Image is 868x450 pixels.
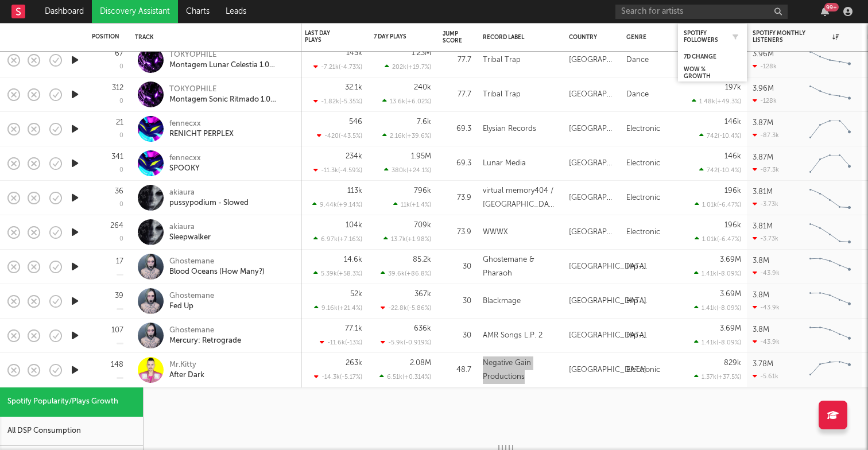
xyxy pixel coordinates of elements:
div: Negative Gain Productions [483,356,557,384]
div: 3.69M [720,256,741,263]
div: 99 + [824,3,839,11]
div: 30 [443,260,471,274]
svg: Chart title [804,184,856,212]
div: Track [135,34,290,41]
a: TOKYOPHILEMontagem Lunar Celestia 1.0 (SLOWED) [169,50,293,71]
div: 32.1k [345,84,362,91]
div: -11.3k ( -4.59 % ) [313,166,362,174]
div: 3.8M [753,257,769,265]
div: 73.9 [443,226,471,239]
div: 7D Change [684,53,724,60]
svg: Chart title [804,46,856,75]
div: 234k [346,153,362,160]
a: fennecxxRENICHT PERPLEX [169,119,234,139]
div: 1.48k ( +49.3 % ) [692,98,741,105]
div: Ghostemane [169,257,265,267]
div: 196k [724,222,741,229]
div: WWWX [483,226,508,239]
div: -87.3k [753,131,779,139]
div: 77.7 [443,88,471,102]
input: Search for artists [615,5,788,19]
div: [GEOGRAPHIC_DATA] [569,363,646,377]
div: 367k [414,290,431,298]
div: 13.6k ( +6.02 % ) [382,98,431,105]
div: Hip-Hop/Rap [626,260,672,274]
svg: Chart title [804,149,856,178]
div: 1.95M [411,153,431,160]
div: -420 ( -43.5 % ) [317,132,362,139]
div: 3.96M [753,51,774,58]
div: Elysian Records [483,122,536,136]
div: [GEOGRAPHIC_DATA] [569,329,646,343]
div: TOKYOPHILE [169,84,293,95]
div: Jump Score [443,30,462,44]
div: 39.6k ( +86.8 % ) [381,270,431,277]
div: Sleepwalker [169,232,211,243]
div: 1.37k ( +37.5 % ) [694,373,741,381]
div: 1.01k ( -6.47 % ) [695,235,741,243]
div: 113k [347,187,362,195]
div: 6.51k ( +0.314 % ) [379,373,431,381]
button: Filter by Spotify Followers [730,31,741,42]
div: 6.97k ( +7.16 % ) [313,235,362,243]
div: 3.8M [753,292,769,299]
div: [GEOGRAPHIC_DATA] [569,191,615,205]
div: 240k [414,84,431,91]
div: Lunar Media [483,157,526,170]
div: Record Label [483,34,552,41]
div: 39 [115,292,123,300]
div: 21 [116,119,123,126]
svg: Chart title [804,253,856,281]
div: 30 [443,329,471,343]
a: GhostemaneFed Up [169,291,214,312]
div: 263k [346,359,362,367]
div: 30 [443,294,471,308]
div: -1.82k ( -5.35 % ) [313,98,362,105]
div: Blood Oceans (How Many?) [169,267,265,277]
div: 67 [115,50,123,57]
svg: Chart title [804,321,856,350]
div: 1.01k ( -6.47 % ) [695,201,741,208]
div: 5.39k ( +58.3 % ) [313,270,362,277]
div: Montagem Sonic Ritmado 1.0 (Super Slowed) [169,95,293,105]
div: 145k [346,49,362,57]
div: 13.7k ( +1.98 % ) [383,235,431,243]
div: 69.3 [443,122,471,136]
div: 77.1k [345,325,362,332]
div: fennecxx [169,119,234,129]
div: -5.61k [753,373,778,380]
div: 1.41k ( -8.09 % ) [694,304,741,312]
div: -22.8k ( -5.86 % ) [381,304,431,312]
div: Ghostemane [169,325,241,336]
svg: Chart title [804,356,856,385]
div: 742 ( -10.4 % ) [699,132,741,139]
div: 0 [119,133,123,139]
div: 9.44k ( +9.14 % ) [312,201,362,208]
a: akiauraSleepwalker [169,222,211,243]
div: -43.9k [753,269,780,277]
div: [GEOGRAPHIC_DATA] [569,294,646,308]
div: [GEOGRAPHIC_DATA] [569,157,615,170]
div: 829k [724,359,741,367]
div: 1.41k ( -8.09 % ) [694,270,741,277]
div: Dance [626,53,649,67]
div: Electronic [626,226,660,239]
div: 3.81M [753,188,773,196]
div: 0 [119,64,123,70]
div: 3.96M [753,85,774,92]
div: Country [569,34,609,41]
div: 85.2k [413,256,431,263]
div: 0 [119,201,123,208]
div: Ghostemane & Pharaoh [483,253,557,281]
div: 3.69M [720,290,741,298]
div: WoW % Growth [684,66,724,80]
div: 742 ( -10.4 % ) [699,166,741,174]
div: [GEOGRAPHIC_DATA] [569,53,615,67]
div: Last Day Plays [305,30,345,44]
div: Genre [626,34,666,41]
div: akiaura [169,188,249,198]
div: 2.08M [410,359,431,367]
div: TOKYOPHILE [169,50,293,60]
div: 3.8M [753,326,769,333]
div: 17 [116,258,123,265]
